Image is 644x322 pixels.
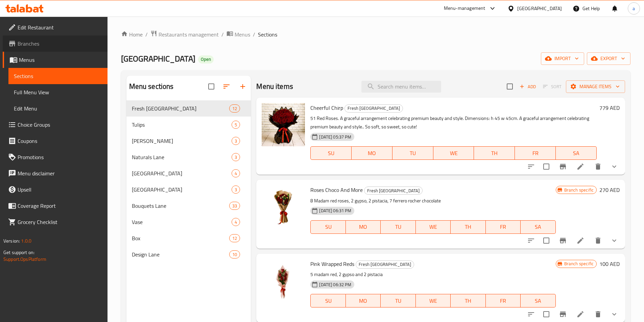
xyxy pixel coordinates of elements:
[354,148,390,158] span: MO
[229,104,240,113] div: items
[229,250,240,258] div: items
[419,296,448,306] span: WE
[518,148,553,158] span: FR
[419,222,448,232] span: WE
[346,294,381,307] button: MO
[3,255,46,264] a: Support.OpsPlatform
[198,56,214,62] span: Open
[416,220,451,234] button: WE
[132,153,232,161] div: Naturals Lane
[310,114,597,131] p: 51 Red Roses. A graceful arrangement celebrating premium beauty and style. Dimensions: h 45 w 45c...
[546,54,579,63] span: import
[232,137,240,145] div: items
[344,104,403,113] div: Fresh New Lane
[453,222,483,232] span: TH
[599,103,620,113] h6: 779 AED
[132,202,230,210] span: Bouquets Lane
[262,185,305,228] img: Roses Choco And More
[310,197,555,205] p: 8 Madam red roses, 2 gypso, 2 pistacia, 7 ferrero rocher chocolate
[132,169,232,177] div: Peony Lane
[132,250,230,258] div: Design Lane
[18,202,102,210] span: Coverage Report
[126,246,251,263] div: Design Lane10
[235,78,251,95] button: Add section
[316,134,354,140] span: [DATE] 05:37 PM
[221,30,224,39] li: /
[433,146,474,160] button: WE
[3,149,108,165] a: Promotions
[346,220,381,234] button: MO
[474,146,515,160] button: TH
[517,5,562,12] div: [GEOGRAPHIC_DATA]
[352,146,392,160] button: MO
[8,100,108,117] a: Edit Menu
[132,104,230,113] div: Fresh New Lane
[230,235,240,242] span: 12
[14,104,102,113] span: Edit Menu
[555,232,571,249] button: Branch-specific-item
[14,88,102,96] span: Full Menu View
[392,146,433,160] button: TU
[145,30,148,39] li: /
[310,294,345,307] button: SU
[590,158,606,175] button: delete
[310,146,352,160] button: SU
[230,251,240,258] span: 10
[232,138,240,144] span: 3
[159,30,219,39] span: Restaurants management
[451,220,486,234] button: TH
[18,169,102,177] span: Menu disclaimer
[633,5,635,12] span: a
[488,222,518,232] span: FR
[258,30,277,39] span: Sections
[3,198,108,214] a: Coverage Report
[444,4,485,13] div: Menu-management
[486,294,521,307] button: FR
[18,185,102,194] span: Upsell
[18,121,102,129] span: Choice Groups
[3,52,108,68] a: Menus
[3,214,108,230] a: Grocery Checklist
[310,259,354,269] span: Pink Wrapped Reds
[126,165,251,181] div: [GEOGRAPHIC_DATA]4
[232,170,240,177] span: 4
[132,121,232,129] span: Tulips
[610,237,618,245] svg: Show Choices
[132,137,232,145] div: Lily Lane
[18,40,102,48] span: Branches
[132,104,230,113] span: Fresh [GEOGRAPHIC_DATA]
[383,222,413,232] span: TU
[14,72,102,80] span: Sections
[232,169,240,177] div: items
[126,198,251,214] div: Bouquets Lane33
[590,232,606,249] button: delete
[539,81,566,92] span: Select section first
[523,222,553,232] span: SA
[229,234,240,242] div: items
[521,294,556,307] button: SA
[132,185,232,194] div: Sunflower Lane
[126,181,251,198] div: [GEOGRAPHIC_DATA]3
[19,56,102,64] span: Menus
[453,296,483,306] span: TH
[451,294,486,307] button: TH
[232,185,240,194] div: items
[592,54,625,63] span: export
[558,148,594,158] span: SA
[198,55,214,64] div: Open
[383,296,413,306] span: TU
[571,82,620,91] span: Manage items
[395,148,431,158] span: TU
[8,68,108,84] a: Sections
[345,104,403,112] span: Fresh [GEOGRAPHIC_DATA]
[310,103,343,113] span: Cheerful Chirp
[562,187,596,193] span: Branch specific
[599,259,620,269] h6: 100 AED
[132,137,232,145] span: [PERSON_NAME]
[436,148,472,158] span: WE
[515,146,556,160] button: FR
[3,35,108,52] a: Branches
[229,202,240,210] div: items
[8,84,108,100] a: Full Menu View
